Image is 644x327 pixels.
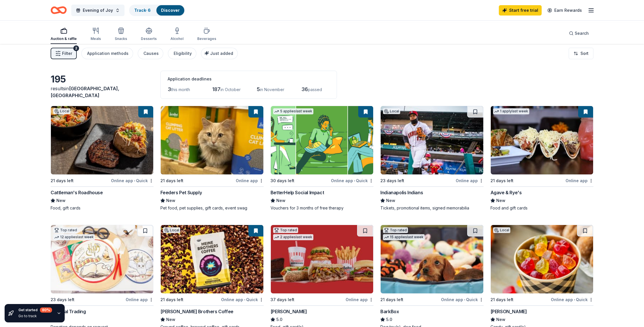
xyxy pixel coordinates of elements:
span: • [134,178,135,183]
span: New [496,316,505,323]
div: Food and gift cards [490,205,593,211]
div: Online app Quick [551,296,593,303]
div: 2 [73,45,79,51]
div: Online app Quick [111,177,154,184]
div: 30 days left [271,177,294,184]
img: Image for Heine Brothers Coffee [161,225,263,293]
div: Local [53,108,70,114]
div: Food, gift cards [51,205,154,211]
div: [PERSON_NAME] [490,308,527,315]
span: New [496,197,505,204]
div: Desserts [141,36,157,41]
img: Image for Indianapolis Indians [381,106,483,174]
button: Desserts [141,25,157,44]
span: in November [260,87,284,92]
span: Just added [210,51,233,56]
a: Earn Rewards [544,5,585,16]
span: 5.0 [276,316,282,323]
img: Image for BarkBox [381,225,483,293]
div: Beverages [197,36,216,41]
div: Local [493,227,510,233]
div: Online app [236,177,264,184]
span: 36 [301,86,308,92]
span: Sort [580,50,589,57]
div: Online app Quick [221,296,264,303]
img: Image for BetterHelp Social Impact [271,106,373,174]
div: Local [163,227,180,233]
div: Indianapolis Indians [380,189,423,196]
div: Top rated [273,227,298,233]
div: Online app Quick [331,177,373,184]
span: 187 [212,86,221,92]
span: 5.0 [386,316,392,323]
div: 21 days left [51,177,74,184]
span: this month [171,87,190,92]
div: 21 days left [160,296,183,303]
div: Local [383,108,400,114]
span: in [51,86,119,98]
span: 3 [168,86,171,92]
span: New [56,197,66,204]
div: Agave & Rye's [490,189,522,196]
span: Search [575,30,589,37]
div: Meals [91,36,101,41]
img: Image for Cattleman's Roadhouse [51,106,153,174]
button: Search [564,28,593,39]
div: Tickets, promotional items, signed memorabilia [380,205,483,211]
span: New [166,316,175,323]
button: Just added [201,48,238,59]
a: Image for Indianapolis IndiansLocal23 days leftOnline appIndianapolis IndiansNewTickets, promotio... [380,106,483,211]
img: Image for Portillo's [271,225,373,293]
button: Alcohol [170,25,183,44]
button: Meals [91,25,101,44]
img: Image for Albanese [491,225,593,293]
div: 5 applies last week [273,108,313,114]
div: Application methods [87,50,129,57]
span: in October [221,87,241,92]
span: • [354,178,355,183]
button: Evening of Joy [71,5,124,16]
span: passed [308,87,322,92]
div: [PERSON_NAME] Brothers Coffee [160,308,233,315]
div: Top rated [383,227,408,233]
div: [PERSON_NAME] [271,308,307,315]
a: Image for Agave & Rye's1 applylast week21 days leftOnline appAgave & Rye'sNewFood and gift cards [490,106,593,211]
div: Online app [456,177,484,184]
img: Image for Feeders Pet Supply [161,106,263,174]
button: Track· 6Discover [129,5,185,16]
img: Image for Oriental Trading [51,225,153,293]
div: 2 applies last week [273,234,313,240]
button: Eligibility [168,48,196,59]
span: New [386,197,395,204]
div: Online app [346,296,373,303]
div: 195 [51,74,154,85]
span: • [464,297,465,302]
div: 1 apply last week [493,108,529,114]
span: [GEOGRAPHIC_DATA], [GEOGRAPHIC_DATA] [51,86,119,98]
span: 5 [257,86,260,92]
div: Feeders Pet Supply [160,189,202,196]
span: New [276,197,285,204]
div: Online app Quick [441,296,484,303]
img: Image for Agave & Rye's [491,106,593,174]
div: Eligibility [174,50,192,57]
div: Alcohol [170,36,183,41]
a: Discover [161,8,180,13]
button: Causes [138,48,163,59]
div: Go to track [18,314,52,318]
button: Snacks [115,25,127,44]
div: results [51,85,154,99]
button: Application methods [81,48,133,59]
a: Image for Feeders Pet Supply21 days leftOnline appFeeders Pet SupplyNewPet food, pet supplies, gi... [160,106,263,211]
div: 37 days left [271,296,294,303]
span: Evening of Joy [83,7,113,14]
div: Application deadlines [168,76,330,82]
div: Top rated [53,227,78,233]
a: Track· 6 [134,8,151,13]
button: Sort [569,48,593,59]
div: 15 applies last week [383,234,425,240]
div: 21 days left [380,296,403,303]
span: • [574,297,575,302]
span: • [244,297,245,302]
a: Home [51,3,67,17]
